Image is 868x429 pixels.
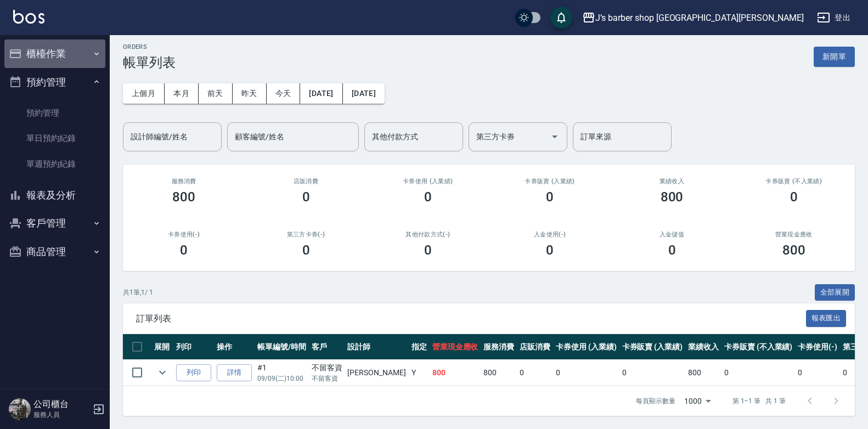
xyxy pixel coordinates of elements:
button: 商品管理 [4,238,105,266]
div: 不留客資 [312,362,342,374]
h2: 第三方卡券(-) [258,231,353,238]
h2: 卡券使用 (入業績) [380,178,476,185]
td: 800 [685,360,722,386]
th: 展開 [151,334,173,360]
h2: 業績收入 [624,178,719,185]
th: 帳單編號/時間 [255,334,309,360]
td: Y [409,360,430,386]
h3: 0 [424,242,432,258]
button: 報表及分析 [4,181,105,210]
button: 報表匯出 [806,310,847,327]
button: 櫃檯作業 [4,39,105,68]
td: 0 [517,360,553,386]
h3: 0 [302,242,310,258]
td: 0 [722,360,795,386]
button: J’s barber shop [GEOGRAPHIC_DATA][PERSON_NAME] [578,7,808,29]
h3: 800 [661,189,684,205]
h3: 800 [782,242,805,258]
p: 第 1–1 筆 共 1 筆 [732,396,786,406]
a: 詳情 [217,364,252,381]
div: 1000 [680,386,715,416]
h5: 公司櫃台 [33,399,89,410]
td: 0 [795,360,840,386]
h3: 0 [668,242,676,258]
button: 客戶管理 [4,209,105,238]
h2: 卡券使用(-) [136,231,232,238]
h2: 營業現金應收 [746,231,842,238]
p: 共 1 筆, 1 / 1 [123,287,153,297]
h2: 卡券販賣 (入業績) [502,178,598,185]
p: 09/09 (二) 10:00 [257,374,306,383]
button: [DATE] [300,83,342,104]
button: 今天 [267,83,301,104]
td: #1 [255,360,309,386]
th: 操作 [214,334,255,360]
button: 新開單 [814,47,855,67]
td: 800 [481,360,517,386]
th: 列印 [173,334,214,360]
th: 卡券販賣 (入業績) [619,334,686,360]
h3: 0 [180,242,188,258]
button: 全部展開 [815,284,855,301]
td: [PERSON_NAME] [345,360,408,386]
h3: 帳單列表 [123,55,176,70]
th: 客戶 [309,334,345,360]
h2: 其他付款方式(-) [380,231,476,238]
button: 列印 [176,364,211,381]
button: 上個月 [123,83,165,104]
h3: 0 [790,189,798,205]
span: 訂單列表 [136,313,806,324]
th: 卡券使用 (入業績) [553,334,619,360]
h2: 入金儲值 [624,231,719,238]
button: 本月 [165,83,199,104]
h2: 店販消費 [258,178,353,185]
th: 業績收入 [685,334,722,360]
button: Open [546,128,563,145]
button: [DATE] [343,83,385,104]
a: 新開單 [814,51,855,61]
a: 單週預約紀錄 [4,151,105,177]
th: 營業現金應收 [430,334,481,360]
h2: ORDERS [123,43,176,50]
button: expand row [154,364,171,381]
p: 服務人員 [33,410,89,420]
h3: 0 [546,189,554,205]
td: 0 [619,360,686,386]
th: 店販消費 [517,334,553,360]
p: 不留客資 [312,374,342,383]
th: 指定 [409,334,430,360]
p: 每頁顯示數量 [636,396,675,406]
th: 卡券使用(-) [795,334,840,360]
th: 服務消費 [481,334,517,360]
a: 預約管理 [4,100,105,126]
h3: 0 [302,189,310,205]
h3: 服務消費 [136,178,232,185]
td: 800 [430,360,481,386]
h2: 入金使用(-) [502,231,598,238]
button: 前天 [199,83,233,104]
a: 單日預約紀錄 [4,126,105,151]
h3: 0 [424,189,432,205]
h2: 卡券販賣 (不入業績) [746,178,842,185]
a: 報表匯出 [806,313,847,323]
button: 昨天 [233,83,267,104]
h3: 800 [172,189,195,205]
th: 卡券販賣 (不入業績) [722,334,795,360]
button: save [550,7,572,29]
h3: 0 [546,242,554,258]
td: 0 [553,360,619,386]
img: Logo [13,10,44,24]
div: J’s barber shop [GEOGRAPHIC_DATA][PERSON_NAME] [595,11,804,25]
button: 登出 [813,8,855,28]
button: 預約管理 [4,68,105,97]
th: 設計師 [345,334,408,360]
img: Person [9,398,31,420]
